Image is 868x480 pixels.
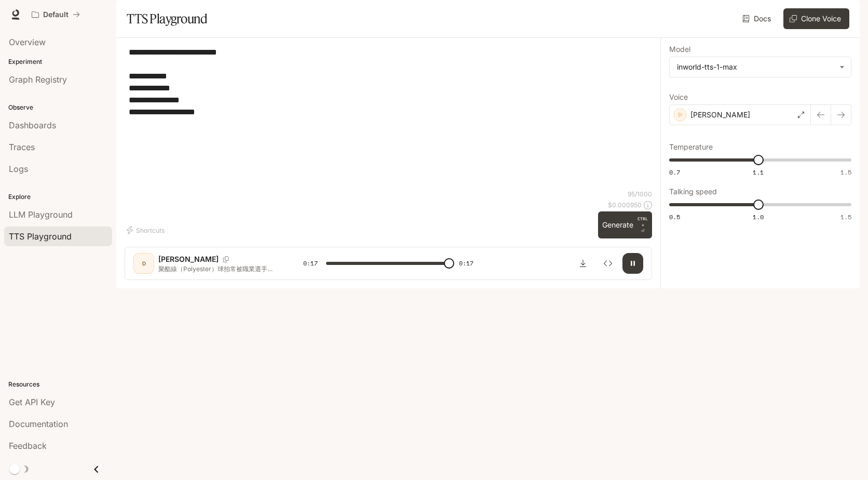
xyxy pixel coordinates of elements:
[459,258,473,269] span: 0:17
[573,253,593,274] button: Download audio
[753,212,764,221] span: 1.0
[677,62,834,72] div: inworld-tts-1-max
[669,168,680,177] span: 0.7
[669,143,713,151] p: Temperature
[303,258,318,269] span: 0:17
[135,255,152,272] div: D
[638,216,648,234] p: ⏎
[669,188,717,195] p: Talking speed
[690,110,750,120] p: [PERSON_NAME]
[669,94,688,101] p: Voice
[598,253,618,274] button: Inspect
[669,212,680,221] span: 0.5
[669,46,690,53] p: Model
[43,10,69,19] p: Default
[753,168,764,177] span: 1.1
[219,256,233,262] button: Copy Voice ID
[783,8,849,29] button: Clone Voice
[125,222,169,238] button: Shortcuts
[127,8,207,29] h1: TTS Playground
[840,212,851,221] span: 1.5
[158,264,278,273] p: 聚酯線（Polyester）球拍常被職業選手使用，因為： 1. 球速慢但耐用性較強 2. 耐打且能增強擊球旋轉 3. 比其他網線軟 對手臂衝擊小 4. 比羊腸線貴 但控制力更好
[598,211,652,238] button: GenerateCTRL +⏎
[670,57,851,77] div: inworld-tts-1-max
[840,168,851,177] span: 1.5
[158,254,219,264] p: [PERSON_NAME]
[740,8,775,29] a: Docs
[638,216,648,228] p: CTRL +
[27,4,85,25] button: All workspaces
